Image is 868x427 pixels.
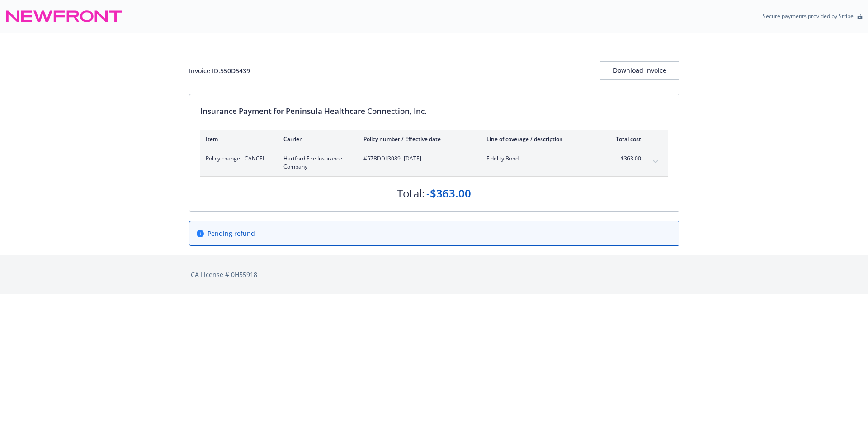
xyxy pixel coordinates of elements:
[607,155,641,163] span: -$363.00
[283,155,349,171] span: Hartford Fire Insurance Company
[363,155,472,163] span: #57BDDIJ3089 - [DATE]
[486,155,593,163] span: Fidelity Bond
[283,135,349,143] div: Carrier
[600,62,679,79] div: Download Invoice
[206,135,269,143] div: Item
[763,12,854,20] p: Secure payments provided by Stripe
[648,155,663,169] button: expand content
[208,229,255,238] span: Pending refund
[486,135,593,143] div: Line of coverage / description
[607,135,641,143] div: Total cost
[206,155,269,163] span: Policy change - CANCEL
[600,61,679,80] button: Download Invoice
[200,105,668,117] div: Insurance Payment for Peninsula Healthcare Connection, Inc.
[200,149,668,176] div: Policy change - CANCELHartford Fire Insurance Company#57BDDIJ3089- [DATE]Fidelity Bond-$363.00exp...
[397,186,425,201] div: Total:
[363,135,472,143] div: Policy number / Effective date
[191,270,678,279] div: CA License # 0H55918
[189,66,250,75] div: Invoice ID: 550D5439
[426,186,471,201] div: -$363.00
